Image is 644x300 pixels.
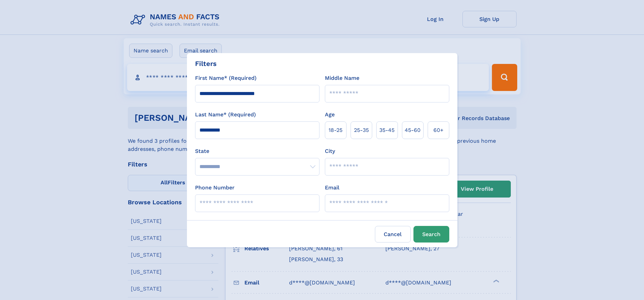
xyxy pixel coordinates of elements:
[195,184,235,192] label: Phone Number
[195,111,256,119] label: Last Name* (Required)
[433,126,444,134] span: 60+
[375,226,411,243] label: Cancel
[325,111,335,119] label: Age
[195,74,257,82] label: First Name* (Required)
[354,126,369,134] span: 25‑35
[329,126,342,134] span: 18‑25
[325,74,359,82] label: Middle Name
[379,126,395,134] span: 35‑45
[413,226,449,243] button: Search
[325,184,339,192] label: Email
[195,147,319,155] label: State
[325,147,335,155] label: City
[195,59,217,69] div: Filters
[405,126,421,134] span: 45‑60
